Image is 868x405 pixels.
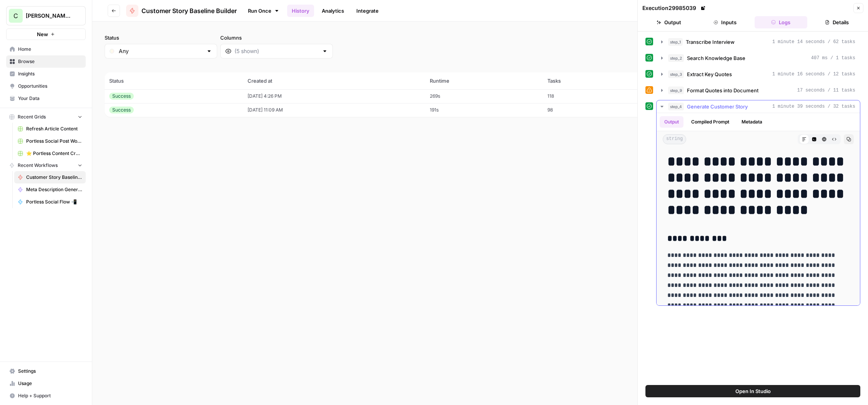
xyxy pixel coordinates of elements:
button: Output [660,116,683,128]
span: (2 records) [105,58,856,72]
span: Meta Description Generator 👾 [26,186,82,193]
button: Workspace: Chris's Workspace [6,6,86,25]
button: Help + Support [6,390,86,402]
span: Extract Key Quotes [687,70,732,78]
span: 1 minute 39 seconds / 32 tasks [772,103,855,110]
span: 1 minute 14 seconds / 62 tasks [772,38,855,45]
span: step_9 [668,87,684,94]
span: Generate Customer Story [687,103,748,110]
th: Created at [243,72,425,89]
span: ⭐️ Portless Content Creation Grid ⭐️ [26,150,82,157]
button: Logs [755,16,808,28]
a: Customer Story Baseline Builder [126,5,237,17]
button: Open In Studio [645,385,860,397]
a: Portless Social Post Workflow [14,135,86,147]
span: Refresh Article Content [26,125,82,132]
span: step_3 [668,70,684,78]
span: Insights [18,70,82,77]
a: Refresh Article Content [14,123,86,135]
a: Meta Description Generator 👾 [14,183,86,196]
td: 191s [425,103,543,117]
a: History [287,5,314,17]
a: Settings [6,365,86,377]
td: 269s [425,89,543,103]
th: Runtime [425,72,543,89]
button: Compiled Prompt [687,116,734,128]
span: step_1 [668,38,683,46]
div: Success [109,93,134,100]
span: 1 minute 16 seconds / 12 tasks [772,71,855,78]
span: New [37,30,48,38]
button: Details [810,16,863,28]
span: step_2 [668,54,684,62]
label: Columns [220,34,333,42]
a: Insights [6,68,86,80]
th: Tasks [543,72,635,89]
span: step_4 [668,103,684,110]
a: Integrate [352,5,383,17]
span: Format Quotes into Document [687,87,758,94]
th: Status [105,72,243,89]
div: Success [109,107,134,113]
span: Customer Story Baseline Builder [141,6,237,15]
td: 98 [543,103,635,117]
span: Search Knowledge Base [687,54,745,62]
label: Status [105,34,217,42]
button: 407 ms / 1 tasks [657,52,860,64]
a: Browse [6,55,86,68]
button: 17 seconds / 11 tasks [657,84,860,97]
a: Your Data [6,92,86,105]
span: Help + Support [18,392,82,399]
a: Usage [6,377,86,390]
span: Opportunities [18,83,82,90]
span: 407 ms / 1 tasks [811,55,855,62]
span: Recent Workflows [18,162,58,169]
button: Output [642,16,695,28]
button: 1 minute 14 seconds / 62 tasks [657,36,860,48]
a: Run Once [243,4,284,17]
span: Portless Social Post Workflow [26,138,82,145]
button: Metadata [737,116,767,128]
span: C [13,11,18,20]
span: Open In Studio [735,387,771,395]
div: 1 minute 39 seconds / 32 tasks [657,113,860,305]
td: 118 [543,89,635,103]
button: Inputs [698,16,752,28]
a: Analytics [317,5,349,17]
span: Settings [18,368,82,375]
span: [PERSON_NAME]'s Workspace [26,12,72,20]
td: [DATE] 4:26 PM [243,89,425,103]
span: Transcribe Interview [686,38,735,46]
span: string [663,134,686,144]
a: ⭐️ Portless Content Creation Grid ⭐️ [14,147,86,160]
a: Portless Social Flow 📲 [14,196,86,208]
button: 1 minute 39 seconds / 32 tasks [657,100,860,113]
button: Recent Workflows [6,160,86,171]
button: New [6,28,86,40]
span: Customer Story Baseline Builder [26,174,82,181]
a: Opportunities [6,80,86,92]
input: (5 shown) [234,47,319,55]
span: Home [18,46,82,53]
span: Your Data [18,95,82,102]
span: Recent Grids [18,113,46,120]
input: Any [119,47,203,55]
td: [DATE] 11:09 AM [243,103,425,117]
span: Browse [18,58,82,65]
span: 17 seconds / 11 tasks [797,87,855,94]
a: Home [6,43,86,55]
a: Customer Story Baseline Builder [14,171,86,183]
span: Usage [18,380,82,387]
div: Execution 29985039 [642,4,707,12]
button: 1 minute 16 seconds / 12 tasks [657,68,860,80]
button: Recent Grids [6,111,86,123]
span: Portless Social Flow 📲 [26,198,82,205]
